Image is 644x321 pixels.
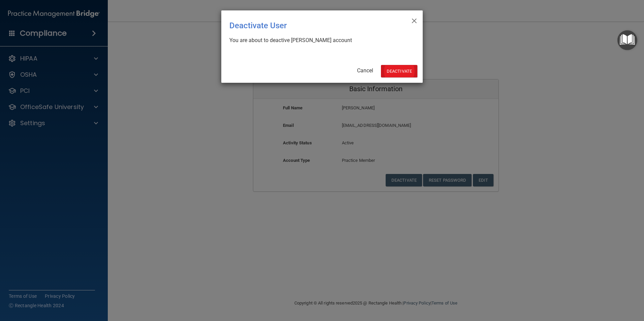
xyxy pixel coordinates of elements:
span: × [411,13,417,27]
button: Deactivate [381,65,417,77]
div: You are about to deactive [PERSON_NAME] account [229,37,409,44]
button: Open Resource Center [617,30,637,50]
div: Deactivate User [229,16,387,35]
a: Cancel [357,67,373,74]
